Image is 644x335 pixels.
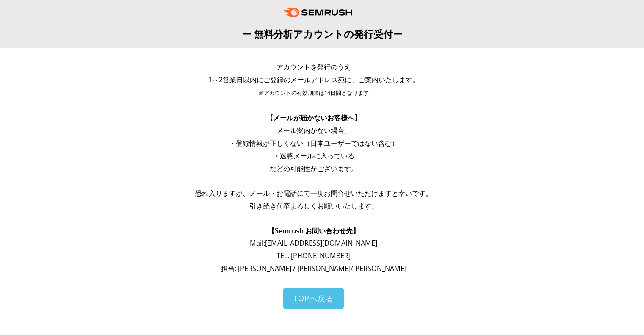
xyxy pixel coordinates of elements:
span: TEL: [PHONE_NUMBER] [276,251,351,260]
span: 担当: [PERSON_NAME] / [PERSON_NAME]/[PERSON_NAME] [221,264,406,273]
a: TOPへ戻る [283,288,344,309]
span: メール案内がない場合、 [276,126,351,135]
span: 【Semrush お問い合わせ先】 [268,226,359,235]
span: 恐れ入りますが、メール・お電話にて一度お問合せいただけますと幸いです。 [195,188,432,198]
span: ※アカウントの有効期限は14日間となります [258,89,369,97]
span: 1～2営業日以内にご登録のメールアドレス宛に、ご案内いたします。 [208,75,419,84]
span: TOPへ戻る [293,293,334,303]
span: 引き続き何卒よろしくお願いいたします。 [249,201,378,210]
span: などの可能性がございます。 [270,164,358,173]
span: アカウントを発行のうえ [276,62,351,72]
span: Mail: [EMAIL_ADDRESS][DOMAIN_NAME] [250,238,377,248]
span: ・登録情報が正しくない（日本ユーザーではない含む） [229,138,398,148]
span: ー 無料分析アカウントの発行受付ー [242,27,403,41]
span: 【メールが届かないお客様へ】 [266,113,361,122]
span: ・迷惑メールに入っている [273,151,354,161]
